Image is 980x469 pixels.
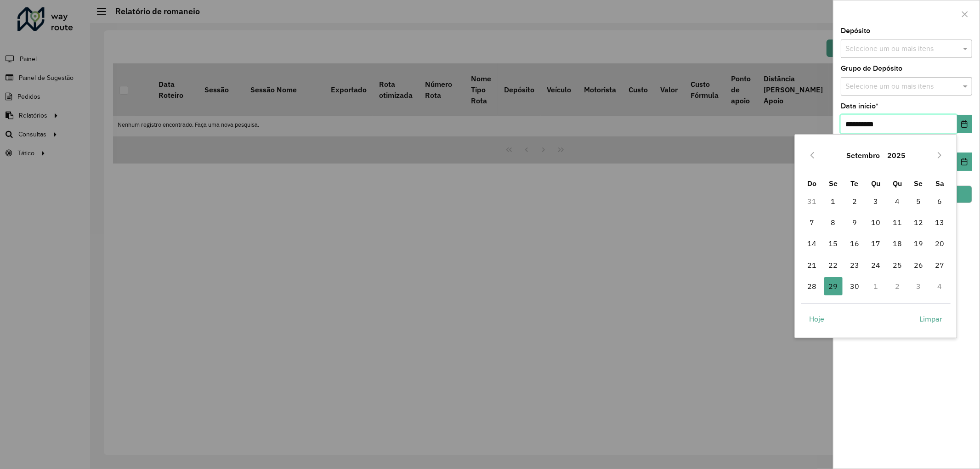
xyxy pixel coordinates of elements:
button: Previous Month [805,148,820,163]
td: 30 [844,276,865,297]
span: 19 [909,234,928,253]
td: 9 [844,212,865,233]
span: 22 [824,256,843,274]
span: Se [829,179,838,188]
button: Choose Month [843,144,884,166]
td: 28 [801,276,822,297]
td: 26 [908,254,929,275]
label: Depósito [841,25,870,36]
td: 31 [801,190,822,211]
td: 19 [908,233,929,254]
td: 3 [908,276,929,297]
td: 27 [929,254,950,275]
span: 23 [845,256,864,274]
label: Data início [841,101,878,112]
td: 24 [865,254,886,275]
button: Choose Year [884,144,909,166]
td: 15 [823,233,844,254]
td: 16 [844,233,865,254]
td: 20 [929,233,950,254]
span: 14 [803,234,821,253]
span: 15 [824,234,843,253]
td: 6 [929,190,950,211]
td: 2 [887,276,908,297]
td: 23 [844,254,865,275]
td: 8 [823,212,844,233]
button: Hoje [801,310,832,328]
td: 3 [865,190,886,211]
span: 16 [845,234,864,253]
span: Sa [935,179,944,188]
span: 25 [888,256,906,274]
label: Grupo de Depósito [841,63,902,74]
span: 30 [845,277,864,295]
span: 28 [803,277,821,295]
td: 4 [887,190,908,211]
span: 21 [803,256,821,274]
td: 1 [823,190,844,211]
span: 10 [867,213,885,232]
td: 11 [887,212,908,233]
span: 5 [909,192,928,210]
td: 18 [887,233,908,254]
button: Limpar [912,310,951,328]
span: Hoje [809,313,824,324]
span: Limpar [920,313,943,324]
td: 10 [865,212,886,233]
span: 27 [931,256,949,274]
span: 29 [824,277,843,295]
td: 14 [801,233,822,254]
td: 21 [801,254,822,275]
span: 18 [888,234,906,253]
div: Choose Date [794,134,957,338]
td: 7 [801,212,822,233]
span: 9 [845,213,864,232]
span: Qu [893,179,902,188]
td: 22 [823,254,844,275]
td: 4 [929,276,950,297]
span: 26 [909,256,928,274]
td: 2 [844,190,865,211]
button: Choose Date [957,153,972,171]
span: 7 [803,213,821,232]
td: 29 [823,276,844,297]
span: 1 [824,192,843,210]
td: 12 [908,212,929,233]
span: 4 [888,192,906,210]
span: Do [807,179,816,188]
button: Next Month [932,148,947,163]
span: Qu [871,179,880,188]
td: 1 [865,276,886,297]
span: 24 [867,256,885,274]
span: 17 [867,234,885,253]
span: 13 [931,213,949,232]
td: 5 [908,190,929,211]
td: 13 [929,212,950,233]
span: 3 [867,192,885,210]
td: 25 [887,254,908,275]
span: 12 [909,213,928,232]
td: 17 [865,233,886,254]
span: 2 [845,192,864,210]
span: Se [914,179,923,188]
span: 8 [824,213,843,232]
span: 6 [931,192,949,210]
span: Te [851,179,859,188]
span: 20 [931,234,949,253]
span: 11 [888,213,906,232]
button: Choose Date [957,115,972,133]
